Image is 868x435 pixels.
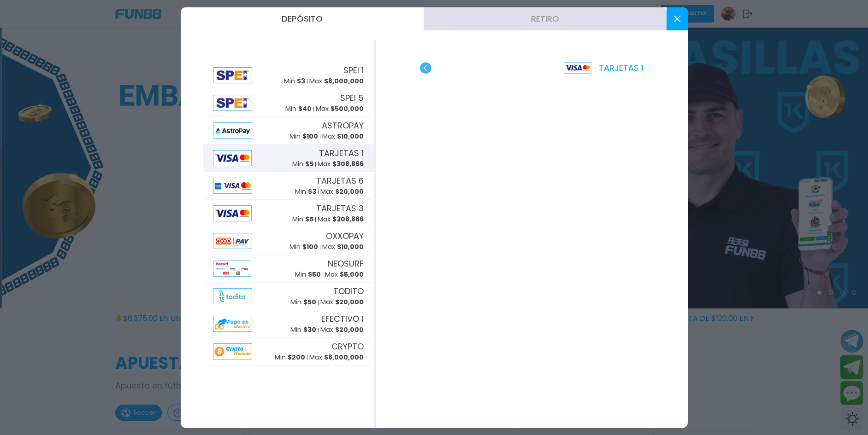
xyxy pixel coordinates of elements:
img: Alipay [213,343,253,360]
p: Max [309,353,364,362]
p: Max [320,187,364,197]
span: $ 5,000 [340,270,364,279]
p: Min [275,353,305,362]
p: TARJETAS 1 [564,62,644,74]
span: $ 500,000 [331,104,364,113]
p: Min [289,132,318,141]
p: Max [318,159,364,169]
p: Max [322,242,364,252]
span: EFECTIVO 1 [321,313,364,325]
button: AlipayTODITOMin $50Max $20,000 [203,283,374,310]
img: Alipay [213,178,253,194]
span: SPEI 5 [340,92,364,104]
img: Alipay [213,316,253,332]
p: Max [320,297,364,307]
p: Max [325,270,364,279]
span: $ 3 [297,76,305,86]
p: Max [309,76,364,86]
span: $ 100 [302,132,318,141]
p: Min [295,270,321,279]
span: ASTROPAY [322,119,364,132]
button: AlipaySPEI 1Min $3Max $8,000,000 [203,62,374,89]
span: TODITO [333,285,364,297]
button: AlipayNEOSURFMin $50Max $5,000 [203,255,374,283]
p: Max [322,132,364,141]
img: Alipay [213,261,251,277]
span: TARJETAS 6 [316,174,364,187]
span: $ 308,866 [332,215,364,224]
p: Max [316,104,364,114]
span: CRYPTO [331,340,364,353]
button: AlipayTARJETAS 1Min $5Max $308,866 [203,145,374,172]
p: Min [290,297,316,307]
p: Max [318,215,364,224]
span: $ 20,000 [335,187,364,196]
button: AlipayTARJETAS 6Min $3Max $20,000 [203,172,374,200]
span: $ 100 [302,242,318,251]
p: Min [284,76,305,86]
span: $ 30 [303,325,316,334]
img: Alipay [213,122,253,139]
img: Alipay [213,95,253,111]
span: $ 308,866 [332,159,364,168]
span: TARJETAS 1 [319,147,364,159]
p: Min [285,104,312,114]
button: AlipayEFECTIVO 1Min $30Max $20,000 [203,310,374,338]
span: $ 8,000,000 [324,76,364,86]
span: $ 5 [305,159,313,168]
img: Alipay [213,233,253,249]
p: Max [320,325,364,335]
button: AlipaySPEI 5Min $40Max $500,000 [203,89,374,117]
span: $ 10,000 [337,242,364,251]
span: $ 40 [298,104,312,113]
span: NEOSURF [328,257,364,270]
button: AlipayTARJETAS 3Min $5Max $308,866 [203,200,374,227]
p: Min [292,159,313,169]
button: AlipayASTROPAYMin $100Max $10,000 [203,117,374,145]
img: Alipay [213,150,252,166]
span: $ 50 [308,270,321,279]
span: $ 50 [303,297,316,307]
button: Retiro [424,7,667,30]
button: Depósito [181,7,424,30]
button: AlipayOXXOPAYMin $100Max $10,000 [203,227,374,255]
p: Min [295,187,316,197]
img: Alipay [213,205,252,221]
span: $ 200 [288,353,305,362]
button: AlipayCRYPTOMin $200Max $8,000,000 [203,338,374,365]
span: OXXOPAY [326,230,364,242]
p: Min [289,242,318,252]
p: Min [292,215,313,224]
span: $ 20,000 [335,325,364,334]
span: $ 10,000 [337,132,364,141]
img: Platform Logo [564,62,591,74]
span: SPEI 1 [343,64,364,76]
span: $ 3 [308,187,316,196]
img: Alipay [213,67,253,83]
p: Min [290,325,316,335]
span: TARJETAS 3 [316,202,364,215]
img: Alipay [213,288,253,304]
span: $ 5 [305,215,313,224]
span: $ 20,000 [335,297,364,307]
span: $ 8,000,000 [324,353,364,362]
